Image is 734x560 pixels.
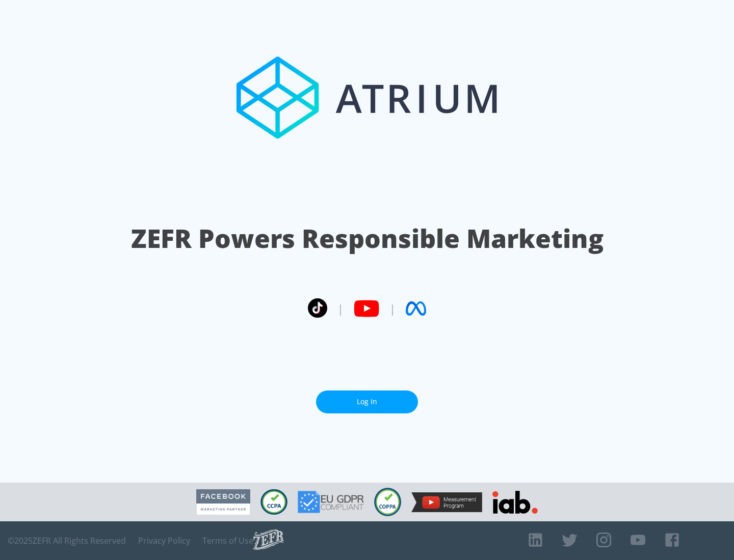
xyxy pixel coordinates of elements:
img: CCPA Compliant [260,489,287,515]
a: Privacy Policy [138,536,190,546]
img: YouTube Measurement Program [411,492,482,512]
span: © 2025 ZEFR All Rights Reserved [8,536,126,546]
a: Log In [316,390,418,413]
img: COPPA Compliant [374,488,401,516]
img: Facebook Marketing Partner [196,489,250,515]
span: | [389,301,396,316]
img: IAB [492,491,538,514]
img: GDPR Compliant [298,491,364,513]
h1: ZEFR Powers Responsible Marketing [131,221,604,256]
span: | [337,301,344,316]
a: Terms of Use [202,536,253,546]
